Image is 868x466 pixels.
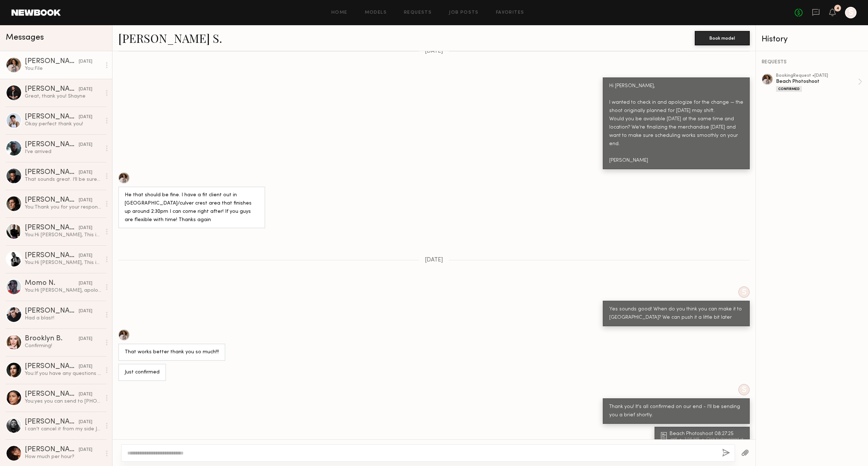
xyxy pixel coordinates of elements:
a: Favorites [496,10,524,15]
div: Momo N. [25,280,79,287]
a: Job Posts [449,10,479,15]
div: [PERSON_NAME] [25,224,79,232]
div: Hi [PERSON_NAME], I wanted to check in and apologize for the change — the shoot originally planne... [609,82,743,165]
div: [DATE] [79,447,92,453]
div: [PERSON_NAME] [25,391,79,398]
div: Okay perfect thank you! [25,121,101,127]
div: [DATE] [79,363,92,370]
a: [PERSON_NAME] S. [118,30,222,46]
div: 3.06 MB [684,437,707,441]
div: I’ve arrived [25,148,101,155]
div: [PERSON_NAME] [25,308,79,315]
div: [DATE] [79,252,92,259]
div: [DATE] [79,58,92,65]
div: [PERSON_NAME] [25,141,79,148]
div: [PERSON_NAME] S. [25,58,79,65]
div: Great, thank you! Shayne [25,93,101,100]
div: [DATE] [79,169,92,176]
span: [DATE] [425,257,443,263]
div: Beach Photoshoot 08:27:25 [670,431,745,436]
a: S [845,7,856,18]
div: That works better thank you so much!!! [125,348,219,357]
a: Book model [695,35,750,41]
div: I can’t cancel it from my side Just showing message option [25,426,101,433]
div: booking Request • [DATE] [776,73,858,78]
div: 4 [836,6,839,10]
div: Confirmed [776,86,802,92]
div: Beach Photoshoot [776,78,858,85]
div: [DATE] [79,197,92,204]
div: [PERSON_NAME] [25,113,79,121]
div: [DATE] [79,391,92,398]
div: [PERSON_NAME] [25,446,79,453]
button: Book model [695,31,750,45]
div: [DATE] [79,280,92,287]
div: Just confirmed [125,368,160,377]
div: [PERSON_NAME] [25,363,79,370]
div: History [762,35,862,44]
div: [DATE] [79,86,92,93]
div: Click to download [707,437,743,441]
a: Beach Photoshoot 08:27:25.pdf3.06 MBClick to download [661,431,745,441]
a: Home [331,10,348,15]
div: [DATE] [79,225,92,232]
span: Messages [6,33,44,42]
a: Models [365,10,387,15]
div: You: If you have any questions contact [PHONE_NUMBER] [25,370,101,377]
div: [DATE] [79,419,92,426]
div: Thank you! It's all confirmed on our end - I'll be sending you a brief shortly. [609,403,743,420]
a: Requests [404,10,432,15]
div: [PERSON_NAME] [25,197,79,204]
div: Brooklyn B. [25,335,79,342]
div: [PERSON_NAME] [25,252,79,259]
div: You: yes you can send to [PHONE_NUMBER] [25,398,101,405]
div: [DATE] [79,114,92,121]
div: You: Thank you for your response! Let me discuss with the management and get back to you no later... [25,204,101,211]
div: You: Hi [PERSON_NAME], This is [PERSON_NAME] from [GEOGRAPHIC_DATA]. We’re planning an editorial ... [25,232,101,238]
div: [PERSON_NAME] [25,169,79,176]
div: REQUESTS [762,60,862,65]
div: How much per hour? [25,453,101,460]
span: [DATE] [425,48,443,54]
div: That sounds great. I’ll be sure to keep an eye out. Thank you and talk soon! Have a great weekend! [25,176,101,183]
div: Yes sounds good! When do you think you can make it to [GEOGRAPHIC_DATA]? We can push it a little ... [609,305,743,322]
div: You: Hi [PERSON_NAME], This is [PERSON_NAME] from [GEOGRAPHIC_DATA]. We’re planning an editorial ... [25,259,101,266]
div: .pdf [670,437,684,441]
div: [DATE] [79,142,92,148]
div: Confirming! [25,342,101,349]
div: You: Hi [PERSON_NAME], apologies for the mix up - I accidentally pasted the wrong name in my last... [25,287,101,294]
div: [DATE] [79,336,92,342]
div: Had a blast! [25,315,101,322]
div: [PERSON_NAME] [25,418,79,426]
div: [PERSON_NAME] [25,86,79,93]
div: He that should be fine. I have a fit client out in [GEOGRAPHIC_DATA]/culver crest area that finis... [125,191,259,224]
a: bookingRequest •[DATE]Beach PhotoshootConfirmed [776,73,862,92]
div: You: File [25,65,101,72]
div: [DATE] [79,308,92,315]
